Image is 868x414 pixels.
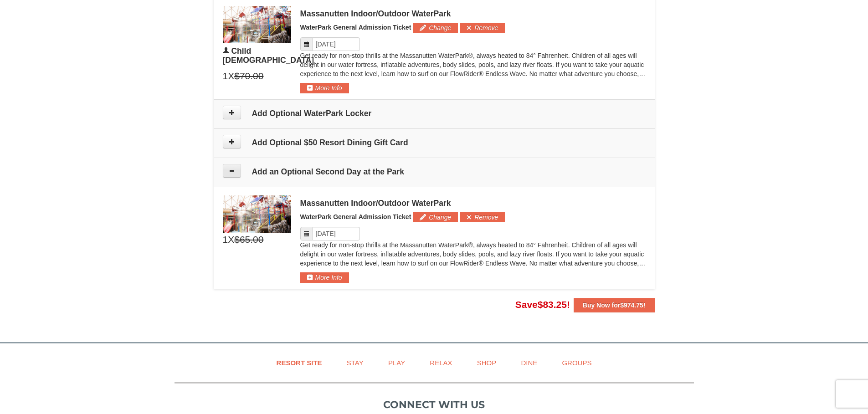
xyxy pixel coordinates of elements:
[509,353,549,373] a: Dine
[413,212,458,222] button: Change
[223,6,291,43] img: 6619917-1403-22d2226d.jpg
[574,298,655,312] button: Buy Now for$974.75!
[223,167,646,176] h4: Add an Optional Second Day at the Park
[300,51,646,78] p: Get ready for non-stop thrills at the Massanutten WaterPark®, always heated to 84° Fahrenheit. Ch...
[300,199,646,208] div: Massanutten Indoor/Outdoor WaterPark
[265,353,334,373] a: Resort Site
[223,233,228,246] span: 1
[418,353,463,373] a: Relax
[515,299,570,310] span: Save !
[223,195,291,233] img: 6619917-1403-22d2226d.jpg
[228,69,234,83] span: X
[300,9,646,18] div: Massanutten Indoor/Outdoor WaterPark
[300,83,349,93] button: More Info
[223,109,646,118] h4: Add Optional WaterPark Locker
[413,23,458,33] button: Change
[538,299,567,310] span: $83.25
[234,69,263,83] span: $70.00
[377,353,416,373] a: Play
[335,353,375,373] a: Stay
[460,212,505,222] button: Remove
[300,240,646,268] p: Get ready for non-stop thrills at the Massanutten WaterPark®, always heated to 84° Fahrenheit. Ch...
[300,213,411,220] span: WaterPark General Admission Ticket
[460,23,505,33] button: Remove
[466,353,508,373] a: Shop
[223,69,228,83] span: 1
[223,138,646,147] h4: Add Optional $50 Resort Dining Gift Card
[550,353,603,373] a: Groups
[228,233,234,246] span: X
[223,46,314,65] span: Child [DEMOGRAPHIC_DATA]
[175,397,694,412] p: Connect with us
[300,24,411,31] span: WaterPark General Admission Ticket
[583,302,646,309] strong: Buy Now for !
[300,272,349,282] button: More Info
[620,302,643,309] span: $974.75
[234,233,263,246] span: $65.00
